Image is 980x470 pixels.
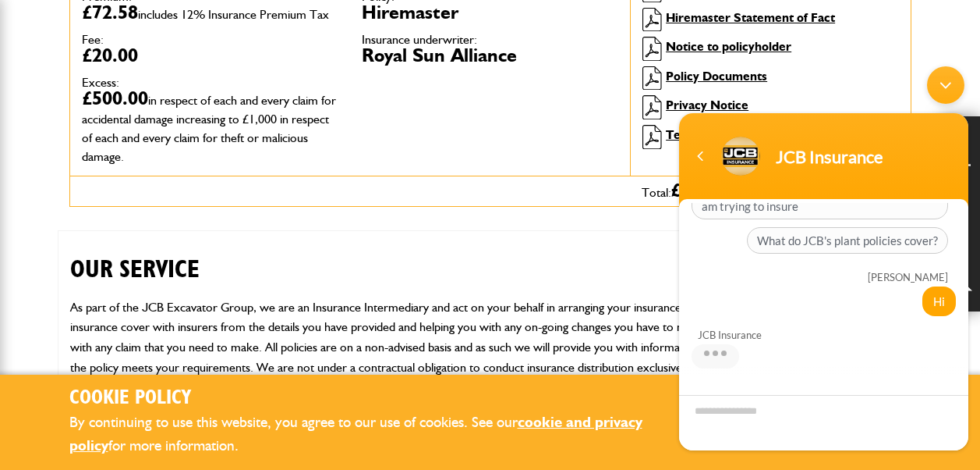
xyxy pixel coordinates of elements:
a: Terms of Business [666,127,769,142]
dd: Royal Sun Alliance [362,46,618,65]
a: cookie and privacy policy [69,413,642,455]
h2: OUR SERVICE [70,231,911,284]
h2: Cookie Policy [69,386,689,411]
span: in respect of each and every claim for accidental damage increasing to £1,000 in respect of each ... [82,93,336,164]
dt: Insurance underwriter: [362,34,618,46]
a: Privacy Notice [666,98,748,112]
dt: Fee: [82,34,338,46]
a: Notice to policyholder [666,39,791,54]
iframe: SalesIQ Chatwindow [671,59,976,458]
dd: £20.00 [82,46,338,65]
a: Hiremaster Statement of Fact [666,10,835,25]
p: As part of the JCB Excavator Group, we are an Insurance Intermediary and act on your behalf in ar... [70,297,911,397]
dd: Hiremaster [362,3,618,22]
div: Total: [630,176,910,206]
p: By continuing to use this website, you agree to our use of cookies. See our for more information. [69,411,689,458]
a: Policy Documents [666,69,767,84]
dd: £500.00 [82,89,338,164]
dt: Excess: [82,77,338,89]
dd: £72.58 [82,3,338,22]
span: includes 12% Insurance Premium Tax [138,7,329,22]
